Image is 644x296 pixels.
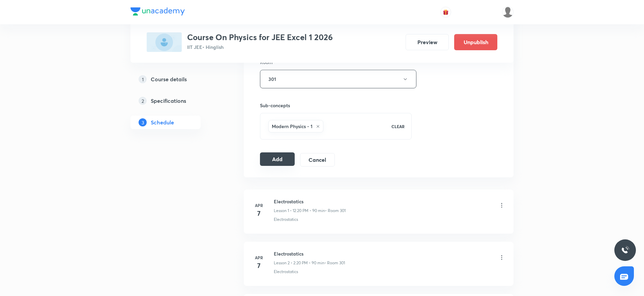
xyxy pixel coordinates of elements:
h6: Electrostatics [274,250,345,257]
button: Cancel [300,153,335,167]
h6: Sub-concepts [260,102,412,109]
button: avatar [440,7,451,18]
h3: Course On Physics for JEE Excel 1 2026 [187,32,333,42]
img: Company Logo [130,7,185,16]
p: Lesson 1 • 12:20 PM • 90 min [274,208,325,214]
h6: Electrostatics [274,198,346,205]
a: Company Logo [130,7,185,17]
button: Unpublish [454,34,497,50]
p: IIT JEE • Hinglish [187,43,333,51]
p: 3 [139,118,147,126]
p: Electrostatics [274,216,298,223]
img: Ankit Porwal [502,6,514,18]
button: Preview [406,34,449,50]
h5: Course details [151,75,187,83]
p: • Room 301 [324,260,345,266]
h5: Specifications [151,97,186,105]
p: Electrostatics [274,269,298,275]
h6: Apr [252,255,266,261]
h6: Apr [252,202,266,208]
button: Add [260,152,295,166]
p: 1 [139,75,147,83]
img: avatar [443,9,449,15]
h5: Schedule [151,118,174,126]
p: Lesson 2 • 2:20 PM • 90 min [274,260,324,266]
h4: 7 [252,261,266,271]
p: CLEAR [391,123,405,129]
img: ttu [621,246,629,254]
button: 301 [260,70,416,88]
h4: 7 [252,208,266,218]
p: 2 [139,97,147,105]
a: 1Course details [130,72,222,86]
p: • Room 301 [325,208,346,214]
img: D26B3AB7-1C2F-4684-90B5-459F54898585_plus.png [147,32,182,52]
h6: Modern Physics - 1 [272,123,313,130]
a: 2Specifications [130,94,222,108]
